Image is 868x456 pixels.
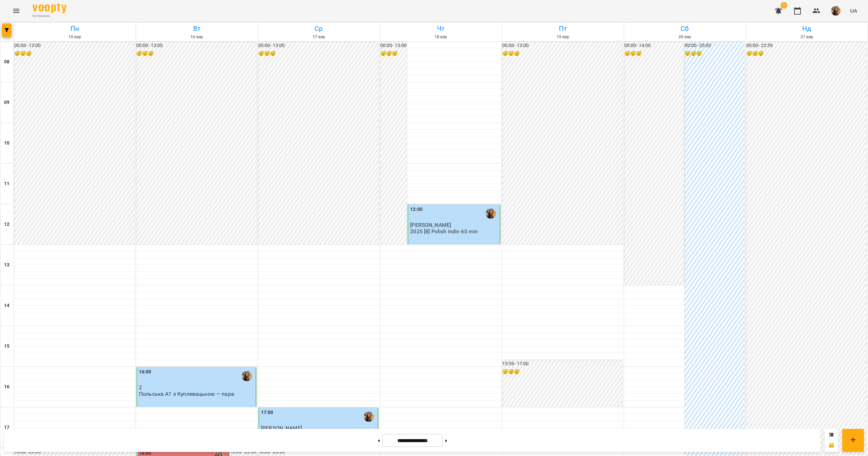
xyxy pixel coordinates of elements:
[8,3,24,19] button: Menu
[258,42,378,49] h6: 00:00 - 13:00
[747,34,867,40] h6: 21 вер
[850,7,857,14] span: UA
[364,412,374,422] img: Куплевацька Олександра Іванівна (п)
[381,34,501,40] h6: 18 вер
[4,139,9,147] h6: 10
[259,34,379,40] h6: 17 вер
[380,42,407,49] h6: 00:00 - 13:00
[136,42,256,49] h6: 00:00 - 13:00
[502,368,622,376] h6: 😴😴😴
[139,385,255,390] p: 2
[137,23,257,34] h6: Вт
[502,42,622,49] h6: 00:00 - 13:00
[33,3,66,13] img: Voopty Logo
[4,261,9,269] h6: 13
[410,206,423,213] label: 12:00
[4,302,9,309] h6: 14
[136,50,256,58] h6: 😴😴😴
[746,50,866,58] h6: 😴😴😴
[259,23,379,34] h6: Ср
[503,23,623,34] h6: Пт
[486,209,496,219] img: Куплевацька Олександра Іванівна (п)
[4,383,9,391] h6: 16
[15,23,135,34] h6: Пн
[15,34,135,40] h6: 15 вер
[624,50,684,58] h6: 😴😴😴
[685,50,744,58] h6: 😴😴😴
[747,23,867,34] h6: Нд
[258,50,378,58] h6: 😴😴😴
[139,391,234,397] p: Польська А1 з Куплевацькою — пара
[625,34,745,40] h6: 20 вер
[625,23,745,34] h6: Сб
[847,4,860,17] button: UA
[4,343,9,350] h6: 15
[380,50,407,58] h6: 😴😴😴
[242,371,252,381] img: Куплевацька Олександра Іванівна (п)
[410,229,478,234] p: 2025 [8] Polish Indiv 60 min
[4,180,9,188] h6: 11
[139,368,152,376] label: 16:00
[503,34,623,40] h6: 19 вер
[14,42,134,49] h6: 00:00 - 13:00
[410,222,451,228] span: [PERSON_NAME]
[781,2,787,9] span: 1
[137,34,257,40] h6: 16 вер
[831,6,841,16] img: 2d1d2c17ffccc5d6363169c503fcce50.jpg
[4,58,9,66] h6: 08
[502,360,622,368] h6: 15:59 - 17:00
[502,50,622,58] h6: 😴😴😴
[261,409,274,416] label: 17:00
[33,14,66,18] span: For Business
[4,221,9,228] h6: 12
[4,424,9,431] h6: 17
[14,50,134,58] h6: 😴😴😴
[4,99,9,106] h6: 09
[381,23,501,34] h6: Чт
[685,42,744,49] h6: 00:00 - 20:00
[746,42,866,49] h6: 00:00 - 23:59
[624,42,684,49] h6: 00:00 - 14:00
